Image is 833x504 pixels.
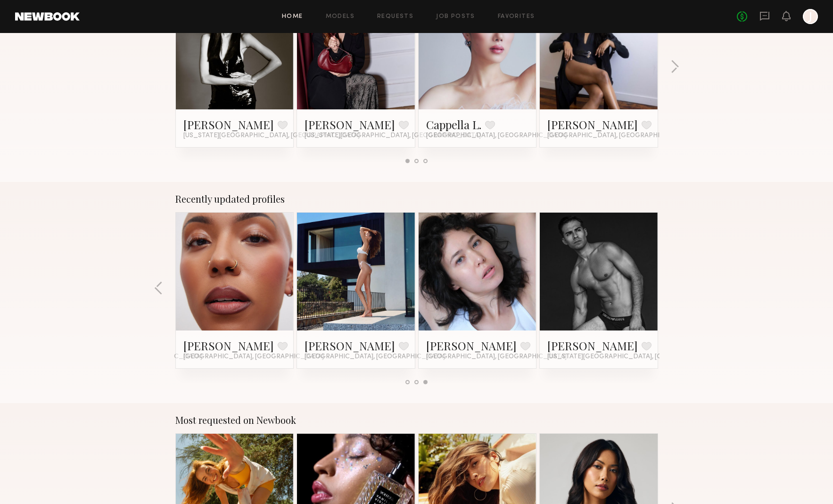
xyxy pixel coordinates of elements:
[547,353,724,361] span: [US_STATE][GEOGRAPHIC_DATA], [GEOGRAPHIC_DATA]
[426,117,481,132] a: Cappella L.
[183,117,274,132] a: [PERSON_NAME]
[803,9,818,24] a: J
[175,414,658,426] div: Most requested on Newbook
[175,193,658,205] div: Recently updated profiles
[183,338,274,353] a: [PERSON_NAME]
[305,338,395,353] a: [PERSON_NAME]
[426,132,567,140] span: [GEOGRAPHIC_DATA], [GEOGRAPHIC_DATA]
[547,338,638,353] a: [PERSON_NAME]
[305,117,395,132] a: [PERSON_NAME]
[326,14,355,20] a: Models
[426,353,567,361] span: [GEOGRAPHIC_DATA], [GEOGRAPHIC_DATA]
[426,338,517,353] a: [PERSON_NAME]
[547,132,688,140] span: [GEOGRAPHIC_DATA], [GEOGRAPHIC_DATA]
[436,14,475,20] a: Job Posts
[498,14,535,20] a: Favorites
[282,14,303,20] a: Home
[305,353,445,361] span: [GEOGRAPHIC_DATA], [GEOGRAPHIC_DATA]
[183,132,360,140] span: [US_STATE][GEOGRAPHIC_DATA], [GEOGRAPHIC_DATA]
[183,353,324,361] span: [GEOGRAPHIC_DATA], [GEOGRAPHIC_DATA]
[305,132,481,140] span: [US_STATE][GEOGRAPHIC_DATA], [GEOGRAPHIC_DATA]
[547,117,638,132] a: [PERSON_NAME]
[377,14,413,20] a: Requests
